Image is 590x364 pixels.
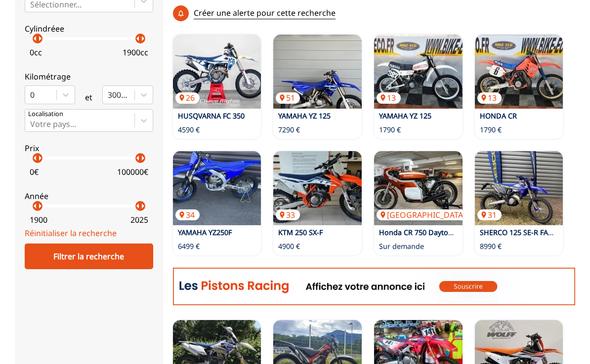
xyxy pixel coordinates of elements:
img: KTM 250 SX-F [273,151,362,225]
img: Honda CR 750 Daytona Replica [374,151,463,225]
p: 34 [175,209,200,220]
p: Prix [25,143,153,154]
img: HONDA CR [475,35,563,109]
a: HUSQVARNA FC 35026 [173,35,261,109]
input: 300000 [108,90,110,99]
p: Localisation [28,110,63,119]
a: Honda CR 750 Daytona Replica[GEOGRAPHIC_DATA] [374,151,463,225]
p: 4590 € [178,125,200,135]
p: arrow_right [34,152,46,164]
a: HUSQVARNA FC 350 [178,111,245,121]
div: Filtrer la recherche [25,243,153,269]
p: 7290 € [278,125,300,135]
p: Sur demande [379,242,424,251]
a: YAMAHA YZ250F34 [173,151,261,225]
p: 2025 [130,214,148,225]
p: 1790 € [379,125,401,135]
p: 51 [276,92,300,103]
img: SHERCO 125 SE-R FACTORY [475,151,563,225]
p: 100000 € [117,166,148,177]
a: YAMAHA YZ250F [178,228,232,237]
p: 1900 cc [123,47,148,58]
p: arrow_right [137,152,149,164]
a: KTM 250 SX-F33 [273,151,362,225]
p: arrow_right [34,33,46,44]
img: YAMAHA YZ 125 [374,35,463,109]
p: 4900 € [278,242,300,251]
a: SHERCO 125 SE-R FACTORY31 [475,151,563,225]
p: 1790 € [480,125,502,135]
p: arrow_right [34,200,46,212]
p: arrow_left [132,200,144,212]
p: 1900 [30,214,47,225]
p: arrow_right [137,200,149,212]
p: 8990 € [480,242,502,251]
p: 13 [377,92,401,103]
a: HONDA CR [480,111,517,121]
a: HONDA CR13 [475,35,563,109]
a: YAMAHA YZ 125 [379,111,431,121]
p: 13 [477,92,502,103]
p: 26 [175,92,200,103]
a: Réinitialiser la recherche [25,228,117,239]
p: Créer une alerte pour cette recherche [194,7,336,19]
a: Honda CR 750 Daytona Replica [379,228,483,237]
p: Kilométrage [25,71,153,82]
img: YAMAHA YZ250F [173,151,261,225]
a: YAMAHA YZ 12513 [374,35,463,109]
p: 6499 € [178,242,200,251]
a: SHERCO 125 SE-R FACTORY [480,228,570,237]
p: arrow_left [29,152,41,164]
p: 31 [477,209,502,220]
a: YAMAHA YZ 125 [278,111,331,121]
p: arrow_right [137,33,149,44]
p: [GEOGRAPHIC_DATA] [377,209,470,220]
a: KTM 250 SX-F [278,228,323,237]
img: YAMAHA YZ 125 [273,35,362,109]
p: arrow_left [29,33,41,44]
input: 0 [30,90,32,99]
p: Année [25,191,153,202]
p: 33 [276,209,300,220]
p: arrow_left [132,152,144,164]
p: 0 € [30,166,39,177]
img: HUSQVARNA FC 350 [173,35,261,109]
input: Votre pays... [30,120,32,128]
p: Cylindréee [25,23,153,34]
p: arrow_left [29,200,41,212]
a: YAMAHA YZ 12551 [273,35,362,109]
p: 0 cc [30,47,42,58]
p: arrow_left [132,33,144,44]
p: et [85,92,92,103]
